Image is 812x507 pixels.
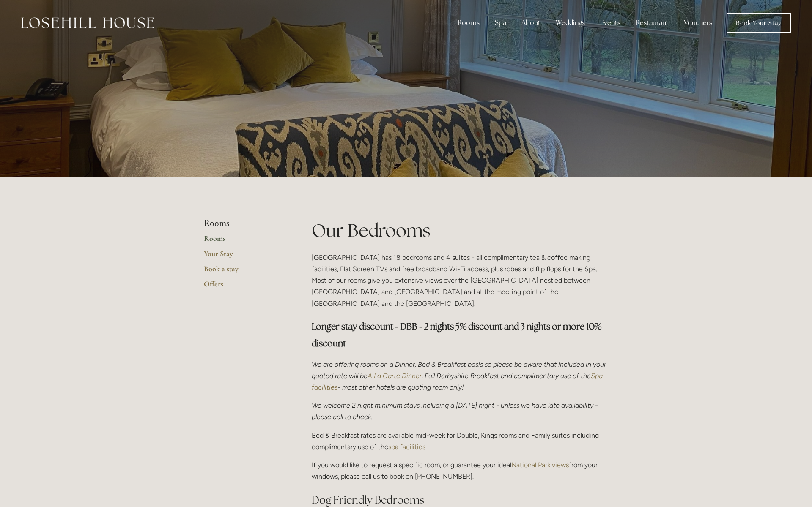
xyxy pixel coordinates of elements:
[204,264,285,279] a: Book a stay
[368,372,422,380] a: A La Carte Dinner
[388,443,425,451] a: spa facilities
[312,360,608,380] em: We are offering rooms on a Dinner, Bed & Breakfast basis so please be aware that included in your...
[549,14,592,31] div: Weddings
[451,14,486,31] div: Rooms
[312,430,608,452] p: Bed & Breakfast rates are available mid-week for Double, Kings rooms and Family suites including ...
[312,321,603,349] strong: Longer stay discount - DBB - 2 nights 5% discount and 3 nights or more 10% discount
[629,14,675,31] div: Restaurant
[21,17,154,28] img: Losehill House
[511,461,569,469] a: National Park views
[422,372,591,380] em: , Full Derbyshire Breakfast and complimentary use of the
[204,249,285,264] a: Your Stay
[312,459,608,482] p: If you would like to request a specific room, or guarantee your ideal from your windows, please c...
[204,234,285,249] a: Rooms
[312,252,608,309] p: [GEOGRAPHIC_DATA] has 18 bedrooms and 4 suites - all complimentary tea & coffee making facilities...
[515,14,547,31] div: About
[312,218,608,243] h1: Our Bedrooms
[677,14,719,31] a: Vouchers
[204,279,285,294] a: Offers
[204,218,285,229] li: Rooms
[593,14,627,31] div: Events
[312,401,600,421] em: We welcome 2 night minimum stays including a [DATE] night - unless we have late availability - pl...
[337,383,464,391] em: - most other hotels are quoting room only!
[727,13,791,33] a: Book Your Stay
[488,14,513,31] div: Spa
